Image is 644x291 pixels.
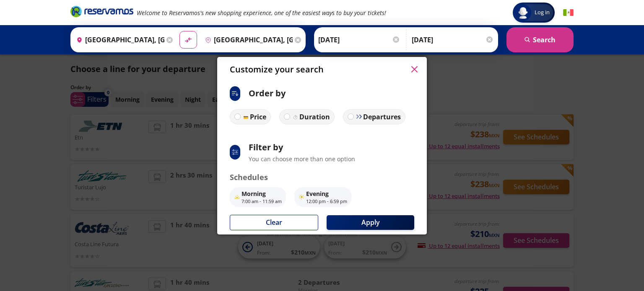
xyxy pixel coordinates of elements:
[230,63,324,76] p: Customize your search
[306,189,347,198] p: Evening
[412,29,494,50] input: (Optional)
[299,112,330,122] p: Duration
[318,29,400,50] input: Select Date
[230,187,286,207] button: Morning7:00 am - 11:59 am
[327,215,414,230] button: Apply
[294,187,351,207] button: Evening12:00 pm - 6:59 pm
[230,215,318,230] button: Clear
[202,29,293,50] input: Buscar Destination
[506,27,574,52] button: Search
[70,5,133,18] i: Brand Logo
[230,172,414,183] p: Schedules
[241,198,282,205] p: 7:00 am - 11:59 am
[249,155,355,163] p: You can choose more than one option
[250,112,266,122] p: Price
[249,141,355,154] p: Filter by
[249,87,286,100] p: Order by
[531,8,553,17] span: Log in
[73,29,164,50] input: Buscar Origin
[70,5,133,20] a: Brand Logo
[306,198,347,205] p: 12:00 pm - 6:59 pm
[563,8,574,18] button: Español
[137,9,386,17] em: Welcome to Reservamos's new shopping experience, one of the easiest ways to buy your tickets!
[363,112,401,122] p: Departures
[241,189,282,198] p: Morning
